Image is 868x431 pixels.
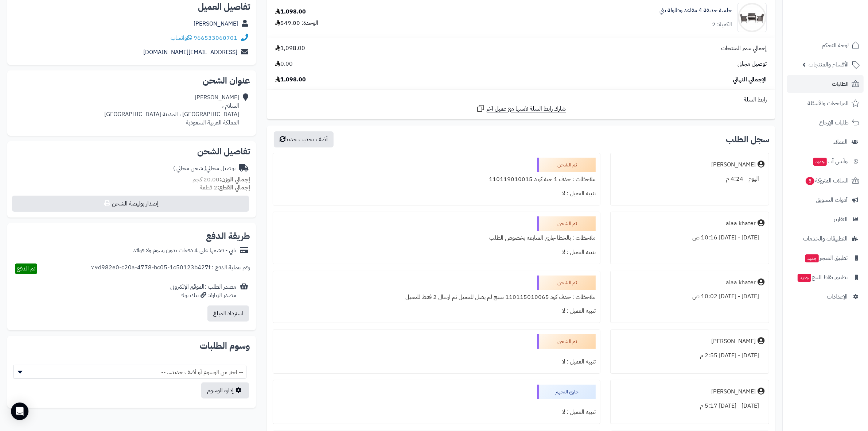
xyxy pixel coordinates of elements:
div: 1,098.00 [275,8,306,16]
span: جديد [805,254,819,262]
div: الوحدة: 549.00 [275,19,318,27]
div: [PERSON_NAME] [711,388,756,396]
span: الطلبات [832,79,849,89]
span: السلات المتروكة [805,176,849,186]
span: 1,098.00 [275,76,306,84]
button: إصدار بوليصة الشحن [12,196,249,212]
div: تنبيه العميل : لا [277,355,596,369]
div: ملاحظات : بالخطا جاري المتابعة بخصوص الطلب [277,231,596,245]
span: 0.00 [275,60,293,68]
div: [DATE] - [DATE] 10:16 ص [615,231,764,245]
span: شارك رابط السلة نفسها مع عميل آخر [487,105,566,113]
small: 2 قطعة [200,183,250,192]
div: جاري التجهيز [537,385,596,399]
span: الإعدادات [827,292,848,302]
div: [PERSON_NAME] [711,337,756,346]
strong: إجمالي الوزن: [219,175,250,184]
span: تطبيق نقاط البيع [797,272,848,282]
img: 1753687112-1732806768-110119010015-1000x1000%20(1)-90x90.jpg [738,3,766,32]
div: ملاحظات : حذف كود 110115010065 منتج لم يصل للعميل تم ارسال 2 فقط للعميل [277,290,596,304]
div: تم الشحن [537,334,596,349]
div: الكمية: 2 [712,20,732,29]
a: طلبات الإرجاع [787,114,864,131]
span: الأقسام والمنتجات [809,59,849,70]
a: [EMAIL_ADDRESS][DOMAIN_NAME] [143,48,237,57]
span: توصيل مجاني [737,60,767,68]
div: alaa khater [726,219,756,228]
a: المراجعات والأسئلة [787,95,864,112]
a: واتساب [171,34,192,42]
div: [DATE] - [DATE] 10:02 ص [615,289,764,304]
div: تنبيه العميل : لا [277,405,596,419]
span: وآتس آب [813,156,848,166]
div: [DATE] - [DATE] 5:17 م [615,399,764,413]
span: تطبيق المتجر [805,253,848,263]
span: التطبيقات والخدمات [803,234,848,244]
span: -- اختر من الوسوم أو أضف جديد... -- [13,365,246,379]
a: وآتس آبجديد [787,153,864,170]
div: مصدر الزيارة: تيك توك [170,291,236,300]
button: أضف تحديث جديد [274,131,334,147]
div: تم الشحن [537,216,596,231]
span: 5 [806,177,814,185]
div: Open Intercom Messenger [11,403,28,420]
h2: طريقة الدفع [206,232,250,240]
div: تم الشحن [537,158,596,172]
div: [DATE] - [DATE] 2:55 م [615,349,764,363]
span: أدوات التسويق [816,195,848,205]
div: ملاحظات : حذف 1 حبة كو د 110119010015 [277,172,596,186]
h2: عنوان الشحن [13,76,250,85]
a: [PERSON_NAME] [194,19,238,28]
div: alaa khater [726,278,756,287]
a: التطبيقات والخدمات [787,230,864,247]
h2: وسوم الطلبات [13,342,250,350]
div: رابط السلة [270,96,772,104]
span: المراجعات والأسئلة [807,98,849,108]
a: تطبيق المتجرجديد [787,249,864,267]
span: ( شحن مجاني ) [173,164,206,173]
a: أدوات التسويق [787,191,864,209]
h3: سجل الطلب [726,135,769,144]
a: إدارة الوسوم [201,382,249,399]
a: 966533060701 [194,34,237,42]
div: توصيل مجاني [173,164,236,173]
img: logo-2.png [818,20,861,35]
a: جلسة حديقة 4 مقاعد وطاولة بني [659,6,732,15]
div: تنبيه العميل : لا [277,245,596,259]
span: العملاء [833,137,848,147]
a: العملاء [787,133,864,151]
span: جديد [813,158,827,166]
div: تابي - قسّمها على 4 دفعات بدون رسوم ولا فوائد [133,246,236,255]
a: التقارير [787,211,864,228]
div: تنبيه العميل : لا [277,186,596,201]
span: الإجمالي النهائي [733,76,767,84]
span: تم الدفع [17,264,35,273]
h2: تفاصيل الشحن [13,147,250,156]
a: السلات المتروكة5 [787,172,864,189]
small: 20.00 كجم [192,175,250,184]
button: استرداد المبلغ [207,305,249,322]
span: التقارير [834,214,848,224]
strong: إجمالي القطع: [217,183,250,192]
h2: تفاصيل العميل [13,3,250,11]
div: تم الشحن [537,276,596,290]
div: رقم عملية الدفع : 79d982e0-c20a-4778-bc05-1c50123b427f [91,263,250,274]
div: اليوم - 4:24 م [615,172,764,186]
span: طلبات الإرجاع [819,118,849,128]
span: إجمالي سعر المنتجات [721,44,767,53]
span: -- اختر من الوسوم أو أضف جديد... -- [13,365,246,379]
div: مصدر الطلب :الموقع الإلكتروني [170,283,236,300]
span: لوحة التحكم [822,40,849,50]
a: شارك رابط السلة نفسها مع عميل آخر [476,104,566,113]
a: الإعدادات [787,288,864,305]
div: [PERSON_NAME] [711,161,756,169]
span: 1,098.00 [275,44,305,53]
a: لوحة التحكم [787,36,864,54]
div: تنبيه العميل : لا [277,304,596,318]
div: [PERSON_NAME] السلام ، [GEOGRAPHIC_DATA] ، المدينة [GEOGRAPHIC_DATA] المملكة العربية السعودية [104,93,239,127]
span: جديد [798,274,811,282]
a: الطلبات [787,75,864,93]
a: تطبيق نقاط البيعجديد [787,269,864,286]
